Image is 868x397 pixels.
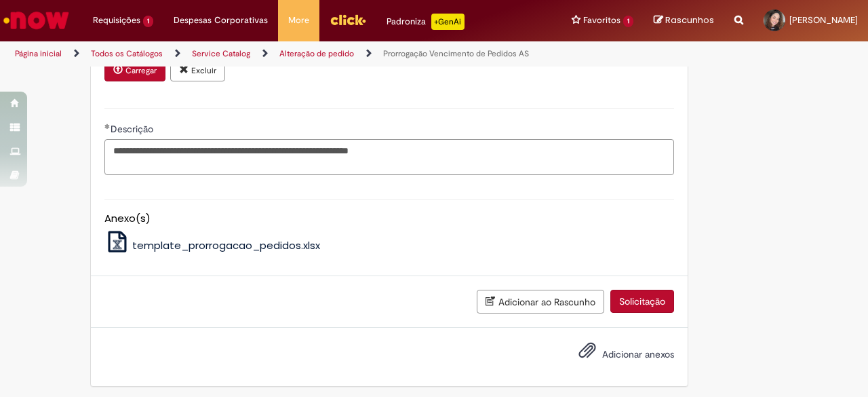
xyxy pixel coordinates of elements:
button: Adicionar anexos [575,338,599,369]
span: More [288,14,309,27]
a: Página inicial [15,48,62,59]
a: Rascunhos [654,14,714,27]
span: Favoritos [583,14,620,27]
span: template_prorrogacao_pedidos.xlsx [132,238,320,252]
span: 1 [623,16,633,27]
span: Obrigatório Preenchido [104,124,111,129]
button: Excluir anexo WhatsApp Image 2025-08-28 at 13.28.12.jpeg [170,58,225,81]
a: Service Catalog [192,48,250,59]
span: [PERSON_NAME] [789,14,858,26]
div: Padroniza [387,14,465,30]
h5: Anexo(s) [104,213,674,225]
img: ServiceNow [1,7,71,34]
span: Requisições [93,14,140,27]
a: Todos os Catálogos [91,48,163,59]
img: click_logo_yellow_360x200.png [330,10,366,30]
small: Excluir [191,65,216,76]
a: template_prorrogacao_pedidos.xlsx [104,238,321,252]
span: Despesas Corporativas [174,14,268,27]
span: 1 [143,16,153,27]
ul: Trilhas de página [10,41,568,67]
span: Rascunhos [665,14,714,26]
button: Carregar anexo de Anexar evidência da solicitação de prorrogação Required [104,58,165,81]
span: Adicionar anexos [602,348,674,360]
a: Prorrogação Vencimento de Pedidos AS [383,48,529,59]
span: Descrição [111,123,156,135]
small: Carregar [125,65,157,76]
p: +GenAi [431,14,465,30]
button: Adicionar ao Rascunho [477,290,604,314]
button: Solicitação [610,290,674,313]
a: Alteração de pedido [279,48,354,59]
textarea: Descrição [104,139,674,175]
